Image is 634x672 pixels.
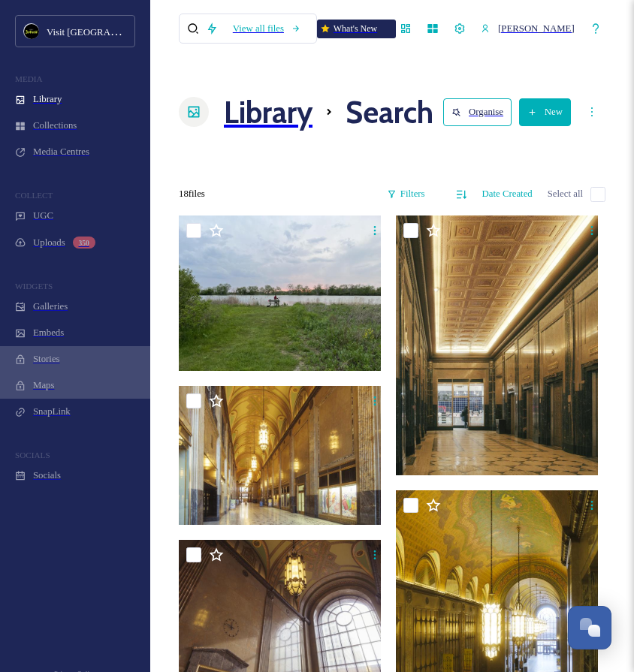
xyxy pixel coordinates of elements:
[24,24,39,39] img: VISIT%20DETROIT%20LOGO%20-%20BLACK%20BACKGROUND.png
[15,282,53,291] span: WIDGETS
[33,327,64,339] span: Embeds
[396,215,604,475] img: ext_1739979240.237777_philipcarrel@gmail.com-Fisher Building Interior 4 (PC @philipcarrel).jpg
[346,94,433,131] h1: Search
[224,94,312,131] h1: Library
[15,191,53,200] span: COLLECT
[224,74,312,151] a: Library
[443,98,519,126] a: Organise
[473,16,581,42] a: [PERSON_NAME]
[519,98,571,126] button: New
[498,23,575,34] span: [PERSON_NAME]
[33,470,61,481] span: Socials
[443,98,512,126] button: Organise
[179,386,387,525] img: ext_1739979239.597568_philipcarrel@gmail.com-Fisher Building Interior 3 (PC @philipcarrel).jpg
[379,181,433,207] div: Filters
[33,120,77,131] span: Collections
[548,188,583,200] span: Select all
[33,94,62,105] span: Library
[568,606,611,649] button: Open Chat
[47,25,165,38] span: Visit [GEOGRAPHIC_DATA]
[15,451,50,460] span: SOCIALS
[73,237,95,249] div: 350
[475,181,540,207] div: Date Created
[33,406,71,417] span: SnapLink
[33,380,54,391] span: Maps
[179,215,387,372] img: ext_1748371685.226708_akbannister@comcast.net-Sterling Fisherman - Allison Kay Bannister.jpg
[33,146,89,158] span: Media Centres
[33,354,60,365] span: Stories
[15,74,43,83] span: MEDIA
[317,20,396,38] div: What's New
[317,20,385,38] a: What's New
[179,188,205,200] span: 18 file s
[33,210,53,221] span: UGC
[33,237,65,249] span: Uploads
[33,301,68,312] span: Galleries
[225,16,309,42] a: View all files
